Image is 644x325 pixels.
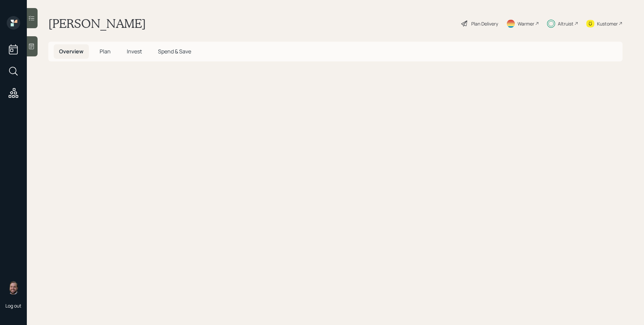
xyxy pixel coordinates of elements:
div: Kustomer [597,20,618,27]
div: Plan Delivery [471,20,498,27]
h1: [PERSON_NAME] [48,16,146,31]
div: Warmer [518,20,534,27]
span: Overview [59,48,84,55]
div: Altruist [558,20,574,27]
div: Log out [5,303,21,309]
span: Invest [127,48,142,55]
span: Plan [100,48,111,55]
img: james-distasi-headshot.png [7,281,20,294]
span: Spend & Save [158,48,191,55]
